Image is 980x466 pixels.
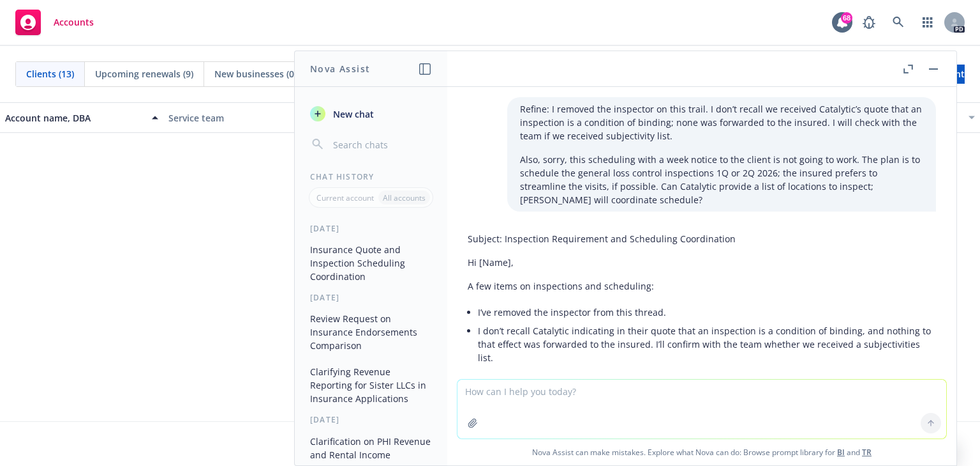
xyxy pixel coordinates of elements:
[305,102,437,125] button: New chat
[837,447,845,458] a: BI
[468,377,936,404] p: On scheduling: providing only a week’s notice to the client won’t work. The current plan is to sc...
[520,102,923,143] p: Refine: I removed the inspector on this trail. I don’t recall we received Catalytic’s quote that ...
[305,239,437,287] button: Insurance Quote and Inspection Scheduling Coordination
[468,279,936,293] p: A few items on inspections and scheduling:
[295,292,447,303] div: [DATE]
[295,414,447,425] div: [DATE]
[330,136,432,153] input: Search chats
[305,361,437,409] button: Clarifying Revenue Reporting for Sister LLCs in Insurance Applications
[383,192,426,203] p: All accounts
[5,111,144,125] div: Account name, DBA
[915,10,940,35] a: Switch app
[468,256,936,269] p: Hi [Name],
[520,153,923,206] p: Also, sorry, this scheduling with a week notice to the client is not going to work. The plan is t...
[478,322,936,367] li: I don’t recall Catalytic indicating in their quote that an inspection is a condition of binding, ...
[54,17,94,27] span: Accounts
[478,303,936,322] li: I’ve removed the inspector from this thread.
[310,62,370,75] h1: Nova Assist
[305,308,437,356] button: Review Request on Insurance Endorsements Comparison
[305,431,437,465] button: Clarification on PHI Revenue and Rental Income
[856,10,882,35] a: Report a Bug
[168,111,322,125] div: Service team
[862,447,872,458] a: TR
[295,223,447,234] div: [DATE]
[316,192,374,203] p: Current account
[295,171,447,182] div: Chat History
[26,67,74,81] span: Clients (13)
[163,102,327,133] button: Service team
[886,10,911,35] a: Search
[95,67,193,81] span: Upcoming renewals (9)
[468,232,936,245] p: Subject: Inspection Requirement and Scheduling Coordination
[452,439,951,465] span: Nova Assist can make mistakes. Explore what Nova can do: Browse prompt library for and
[10,4,99,40] a: Accounts
[330,107,374,121] span: New chat
[214,67,297,81] span: New businesses (0)
[841,12,852,24] div: 68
